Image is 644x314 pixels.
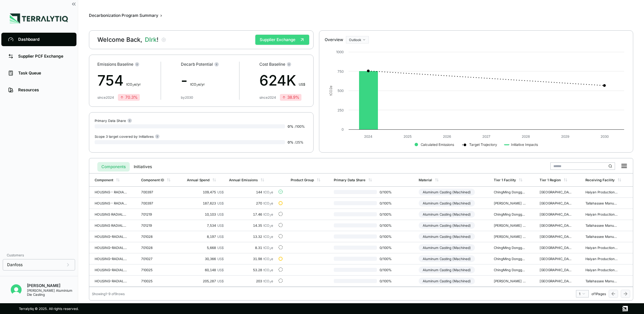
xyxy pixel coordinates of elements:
[263,234,273,239] span: tCO e
[419,189,475,195] div: Aluminum Casting (Machined)
[217,190,224,194] span: US$
[97,70,141,91] div: 754
[404,134,412,138] text: 2025
[95,118,132,123] div: Primary Data Share
[263,279,273,283] span: tCO e
[419,178,432,182] div: Material
[540,246,572,250] div: [GEOGRAPHIC_DATA]
[585,223,618,227] div: Tallahassee Manufacturing
[141,201,173,205] div: 700397
[229,246,273,250] div: 8.31
[97,95,114,99] div: since 2024
[295,124,305,128] span: / 100 %
[157,36,158,43] span: !
[269,192,271,195] sub: 2
[591,292,606,296] span: of 1 Pages
[181,70,219,91] div: -
[561,134,569,138] text: 2029
[217,246,224,250] span: US$
[494,279,526,283] div: [PERSON_NAME] Aluminium Die Casting Mf - [GEOGRAPHIC_DATA]
[187,246,224,250] div: 5,668
[540,201,572,205] div: [GEOGRAPHIC_DATA] [GEOGRAPHIC_DATA]
[494,246,526,250] div: ChingMing Dongguan Metal and Techno - [GEOGRAPHIC_DATA]
[190,82,205,86] span: t CO e/yr
[181,95,193,99] div: by 2030
[377,257,398,261] span: 0 / 100 %
[377,246,398,250] span: 0 / 100 %
[141,268,173,272] div: 710025
[269,258,271,261] sub: 2
[95,223,127,227] div: HOUSING RADIAL BEARING MOTOR SIDE M/C FR
[229,212,273,216] div: 17.46
[540,279,572,283] div: [GEOGRAPHIC_DATA] [GEOGRAPHIC_DATA]
[579,292,586,296] div: 1
[141,279,173,283] div: 710025
[494,268,526,272] div: ChingMing Dongguan Metal and Techno - [GEOGRAPHIC_DATA]
[141,246,173,250] div: 701028
[328,86,332,96] text: tCO e
[8,282,24,298] button: Open user button
[585,201,618,205] div: Tallahassee Manufacturing
[336,50,344,54] text: 1000
[95,268,127,272] div: HOUSING-RADIAL TWIN BEARING-FRONT-174 OD
[263,190,273,194] span: tCO e
[181,62,219,67] div: Decarb Potential
[229,268,273,272] div: 53.28
[263,268,273,272] span: tCO e
[269,225,271,228] sub: 2
[11,284,22,295] img: DIrk Soelter
[377,190,398,194] span: 0 / 100 %
[95,134,160,139] div: Scope 3 target covered by Initiatives
[187,212,224,216] div: 10,103
[282,95,299,100] div: 38.9 %
[494,178,516,182] div: Tier 1 Facility
[325,37,343,42] div: Overview
[482,134,490,138] text: 2027
[95,212,127,216] div: HOUSING RADIAL BEARING MOTOR SIDE M/C FR
[229,201,273,205] div: 270
[419,211,475,218] div: Aluminum Casting (Machined)
[217,234,224,239] span: US$
[229,223,273,227] div: 14.35
[97,36,158,44] div: Welcome Back,
[130,162,156,171] button: Initiatives
[342,127,344,131] text: 0
[18,87,70,93] div: Resources
[337,108,344,112] text: 250
[377,268,398,272] span: 0 / 100 %
[141,212,173,216] div: 701219
[217,268,224,272] span: US$
[18,70,70,76] div: Task Queue
[334,178,365,182] div: Primary Data Share
[337,89,344,93] text: 500
[259,62,305,67] div: Cost Baseline
[126,82,141,86] span: t CO e/yr
[255,35,309,45] button: Supplier Exchange
[217,201,224,205] span: US$
[263,212,273,216] span: tCO e
[443,134,451,138] text: 2026
[229,279,273,283] div: 203
[377,234,398,239] span: 0 / 100 %
[27,283,78,288] div: [PERSON_NAME]
[364,134,372,138] text: 2024
[141,234,173,239] div: 701028
[187,257,224,261] div: 30,366
[521,134,529,138] text: 2028
[229,178,258,182] div: Annual Emissions
[540,223,572,227] div: [GEOGRAPHIC_DATA] [GEOGRAPHIC_DATA]
[419,200,475,207] div: Aluminum Casting (Machined)
[540,268,572,272] div: [GEOGRAPHIC_DATA]
[494,234,526,239] div: [PERSON_NAME] Aluminium Die Casting Mf - [GEOGRAPHIC_DATA]
[187,234,224,239] div: 8,197
[187,178,210,182] div: Annual Spend
[511,143,538,147] text: Initiative Impacts
[196,84,198,87] sub: 2
[263,223,273,227] span: tCO e
[540,257,572,261] div: [GEOGRAPHIC_DATA]
[494,212,526,216] div: ChingMing Dongguan Metal and Techno - [GEOGRAPHIC_DATA]
[263,201,273,205] span: tCO e
[95,234,127,239] div: HOUSING-RADIAL BEARING-FRONT-M/C FROM [GEOGRAPHIC_DATA]
[3,251,75,259] div: Customers
[217,223,224,227] span: US$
